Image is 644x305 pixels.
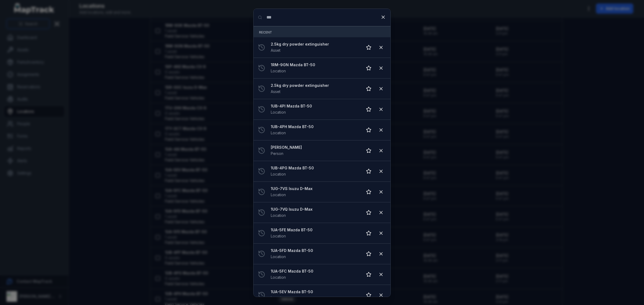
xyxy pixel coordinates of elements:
span: Location [271,172,286,176]
strong: 1UG-7VQ Isuzu D-Max [271,207,358,212]
span: Location [271,234,286,238]
a: 1RM-9GN Mazda BT-50Location [271,62,358,74]
strong: 1UB-4PI Mazda BT-50 [271,103,358,109]
strong: 1UG-7VS Isuzu D-Max [271,186,358,191]
strong: 1UB-4PG Mazda BT-50 [271,165,358,171]
span: Location [271,254,286,259]
strong: [PERSON_NAME] [271,145,358,150]
span: Location [271,296,286,300]
a: 2.5kg dry powder extinguisherAsset [271,83,358,95]
span: Location [271,192,286,197]
strong: 1UA-5FD Mazda BT-50 [271,248,358,253]
strong: 1UA-5FE Mazda BT-50 [271,227,358,233]
a: 1UB-4PG Mazda BT-50Location [271,165,358,177]
span: Location [271,110,286,114]
span: Asset [271,89,280,94]
span: Location [271,131,286,135]
a: 1UA-5FD Mazda BT-50Location [271,248,358,260]
a: 1UB-4PI Mazda BT-50Location [271,103,358,115]
strong: 2.5kg dry powder extinguisher [271,42,358,47]
span: Location [271,275,286,280]
a: 2.5kg dry powder extinguisherAsset [271,42,358,53]
a: 1UA-5FE Mazda BT-50Location [271,227,358,239]
a: [PERSON_NAME]Person [271,145,358,157]
span: Person [271,151,283,156]
strong: 2.5kg dry powder extinguisher [271,83,358,88]
a: 1UA-5EV Mazda BT-50Location [271,289,358,301]
a: 1UB-4PH Mazda BT-50Location [271,124,358,136]
span: Asset [271,48,280,53]
a: 1UG-7VS Isuzu D-MaxLocation [271,186,358,198]
strong: 1UA-5FC Mazda BT-50 [271,269,358,274]
strong: 1RM-9GN Mazda BT-50 [271,62,358,68]
span: Location [271,213,286,218]
a: 1UG-7VQ Isuzu D-MaxLocation [271,207,358,218]
a: 1UA-5FC Mazda BT-50Location [271,269,358,280]
strong: 1UB-4PH Mazda BT-50 [271,124,358,129]
span: Recent [259,30,272,34]
span: Location [271,69,286,73]
strong: 1UA-5EV Mazda BT-50 [271,289,358,295]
